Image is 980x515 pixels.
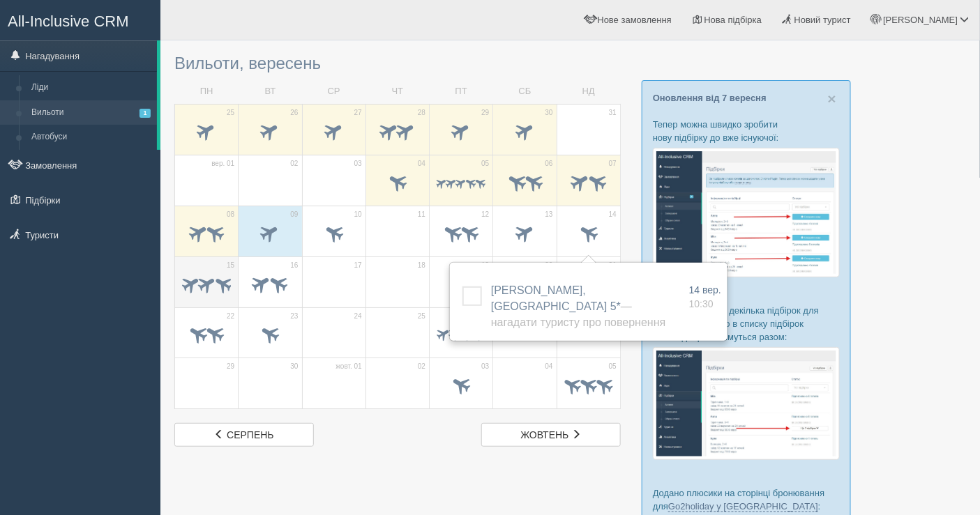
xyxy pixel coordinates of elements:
[354,261,362,270] span: 17
[290,312,298,321] span: 23
[227,429,273,440] span: серпень
[25,75,157,100] a: Ліди
[365,79,429,104] td: ЧТ
[883,15,958,25] span: [PERSON_NAME]
[653,148,840,277] img: %D0%BF%D1%96%D0%B4%D0%B1%D1%96%D1%80%D0%BA%D0%B0-%D1%82%D1%83%D1%80%D0%B8%D1%81%D1%82%D1%83-%D1%8...
[227,362,234,371] span: 29
[418,261,425,270] span: 18
[174,54,621,72] h3: Вильоти, вересень
[481,108,489,118] span: 29
[545,108,553,118] span: 30
[668,501,818,512] a: Go2holiday у [GEOGRAPHIC_DATA]
[1,1,160,39] a: All-Inclusive CRM
[290,108,298,118] span: 26
[211,159,234,169] span: вер. 01
[481,362,489,371] span: 03
[653,304,840,344] p: Якщо Ви зробили декілька підбірок для одного туриста, то в списку підбірок вони відображатимуться...
[557,79,620,104] td: НД
[491,284,665,328] a: [PERSON_NAME], [GEOGRAPHIC_DATA] 5*— Нагадати туристу про повернення
[828,91,836,106] button: Close
[290,362,298,371] span: 30
[227,312,234,321] span: 22
[290,159,298,169] span: 02
[545,159,553,169] span: 06
[430,79,493,104] td: ПТ
[227,261,234,270] span: 15
[493,79,557,104] td: СБ
[598,15,672,25] span: Нове замовлення
[828,91,836,107] span: ×
[545,261,553,270] span: 20
[354,210,362,220] span: 10
[689,283,721,311] a: 14 вер. 10:30
[653,486,840,513] p: Додано плюсики на сторінці бронювання для :
[545,210,553,220] span: 13
[609,159,617,169] span: 07
[609,210,617,220] span: 14
[227,108,234,118] span: 25
[239,79,302,104] td: ВТ
[25,100,157,125] a: Вильоти1
[175,79,239,104] td: ПН
[609,362,617,371] span: 05
[689,284,721,295] span: 14 вер.
[25,125,157,150] a: Автобуси
[336,362,362,371] span: жовт. 01
[653,118,840,144] p: Тепер можна швидко зробити нову підбірку до вже існуючої:
[140,109,151,118] span: 1
[418,312,425,321] span: 25
[418,108,425,118] span: 28
[491,284,665,328] span: [PERSON_NAME], [GEOGRAPHIC_DATA] 5*
[418,159,425,169] span: 04
[8,13,129,30] span: All-Inclusive CRM
[491,300,665,328] span: — Нагадати туристу про повернення
[418,210,425,220] span: 11
[290,210,298,220] span: 09
[481,261,489,270] span: 19
[689,298,714,309] span: 10:30
[481,159,489,169] span: 05
[290,261,298,270] span: 16
[174,423,314,447] a: серпень
[354,159,362,169] span: 03
[227,210,234,220] span: 08
[609,108,617,118] span: 31
[609,261,617,270] span: 21
[653,93,767,103] a: Оновлення від 7 вересня
[545,362,553,371] span: 04
[653,347,840,459] img: %D0%BF%D1%96%D0%B4%D0%B1%D1%96%D1%80%D0%BA%D0%B8-%D0%B3%D1%80%D1%83%D0%BF%D0%B0-%D1%81%D1%80%D0%B...
[794,15,851,25] span: Новий турист
[354,312,362,321] span: 24
[704,15,762,25] span: Нова підбірка
[354,108,362,118] span: 27
[481,423,621,447] a: жовтень
[302,79,365,104] td: СР
[521,429,569,440] span: жовтень
[481,210,489,220] span: 12
[418,362,425,371] span: 02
